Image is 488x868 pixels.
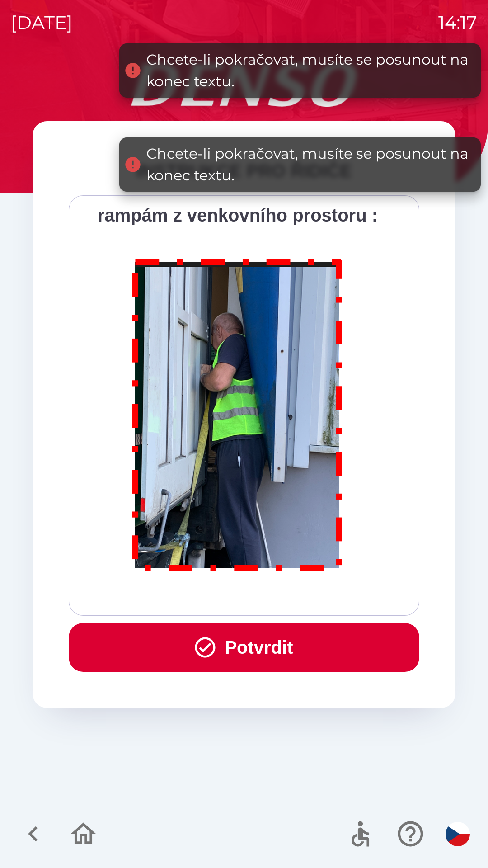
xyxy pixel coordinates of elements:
div: Chcete-li pokračovat, musíte se posunout na konec textu. [146,49,472,92]
img: cs flag [446,822,470,846]
div: Chcete-li pokračovat, musíte se posunout na konec textu. [146,143,472,186]
p: [DATE] [11,9,73,36]
div: INSTRUKCE PRO ŘIDIČE [69,157,419,184]
button: Potvrdit [69,623,419,672]
img: Logo [33,63,455,107]
p: 14:17 [438,9,477,36]
img: M8MNayrTL6gAAAABJRU5ErkJggg== [122,247,353,579]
